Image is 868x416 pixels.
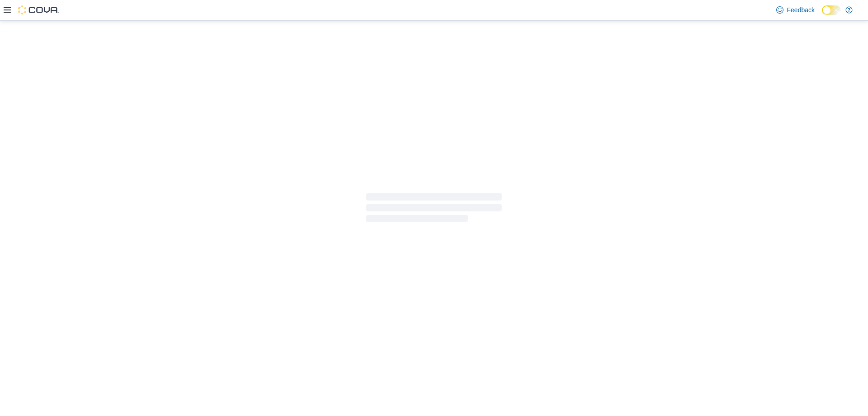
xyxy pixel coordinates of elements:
img: Cova [18,5,59,14]
span: Loading [366,195,502,224]
span: Feedback [787,5,815,14]
input: Dark Mode [822,5,841,15]
a: Feedback [773,1,818,19]
span: Dark Mode [822,15,822,15]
